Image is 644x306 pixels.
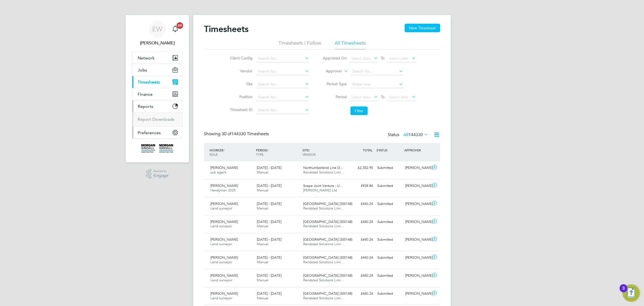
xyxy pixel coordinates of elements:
span: Network [138,55,155,61]
div: Submitted [375,235,403,244]
input: Search for... [256,106,309,114]
span: Engage [153,173,169,178]
span: [PERSON_NAME] [210,165,238,170]
li: All Timesheets [335,40,366,49]
button: New Timesheet [405,24,440,32]
div: £928.84 [347,182,375,190]
span: Land surveyor [210,206,232,211]
a: Go to home page [132,144,182,153]
span: [GEOGRAPHIC_DATA] (300148) [303,255,352,260]
span: Land surveyor [210,278,232,282]
div: £2,352.95 [347,163,375,172]
span: Jobs [138,67,147,73]
span: [PERSON_NAME] [210,201,238,206]
span: Reports [138,104,153,109]
span: Randstad Solutions Limi… [303,170,344,175]
input: Search for... [256,94,309,101]
span: Select date [389,95,408,99]
span: Manual [257,206,268,211]
span: TYPE [256,152,264,156]
div: £440.24 [347,235,375,244]
div: Showing [204,131,270,137]
div: SITE [301,145,347,159]
button: Filter [350,106,368,115]
span: To [379,93,386,100]
nav: Main navigation [126,15,189,162]
span: Handyman 2025 [210,188,236,193]
span: Manual [257,296,268,300]
span: Manual [257,170,268,175]
span: [DATE] - [DATE] [257,183,281,188]
label: Position [228,94,253,99]
div: [PERSON_NAME] [403,200,431,208]
div: Submitted [375,289,403,298]
button: Finance [132,88,182,100]
button: Timesheets [132,76,182,88]
div: [PERSON_NAME] [403,253,431,262]
span: 144330 Timesheets [222,131,269,137]
div: £440.24 [347,271,375,280]
button: Reports [132,100,182,112]
span: Powered by [153,169,169,173]
span: sub agent [210,170,226,175]
span: Manual [257,242,268,246]
div: [PERSON_NAME] [403,235,431,244]
label: Vendor [228,69,253,73]
span: [GEOGRAPHIC_DATA] (300148) [303,273,352,278]
span: 20 [177,22,183,29]
span: Manual [257,188,268,193]
div: STATUS [375,145,403,155]
span: To [379,55,386,62]
a: Powered byEngage [146,169,169,179]
button: Open Resource Center, 3 new notifications [623,284,640,302]
span: Select date [389,56,408,61]
span: [DATE] - [DATE] [257,237,281,242]
span: Randstad Solutions Limi… [303,206,344,211]
div: Status [388,131,429,139]
label: Client Config [228,56,253,61]
span: [DATE] - [DATE] [257,165,281,170]
span: Scape Joint Venture - U… [303,183,343,188]
label: Approver [318,69,342,74]
div: WORKER [208,145,255,159]
span: Land surveyor [210,296,232,300]
span: [GEOGRAPHIC_DATA] (300148) [303,237,352,242]
label: Timesheet ID [228,107,253,112]
span: [PERSON_NAME] [210,273,238,278]
div: [PERSON_NAME] [403,289,431,298]
li: Timesheets I Follow [279,40,321,49]
span: Finance [138,92,153,97]
div: APPROVER [403,145,431,155]
span: ROLE [210,152,218,156]
span: [GEOGRAPHIC_DATA] (300148) [303,219,352,224]
span: [PERSON_NAME] [210,237,238,242]
span: EW [152,26,162,33]
div: Submitted [375,253,403,262]
input: Search for... [256,81,309,88]
label: All [403,132,428,137]
span: 144330 [408,132,423,137]
span: Timesheets [138,80,160,85]
div: [PERSON_NAME] [403,218,431,226]
div: £440.24 [347,289,375,298]
a: 20 [170,20,181,38]
span: [DATE] - [DATE] [257,291,281,296]
div: 3 [622,288,625,295]
span: [PERSON_NAME] [210,183,238,188]
div: [PERSON_NAME] [403,271,431,280]
span: Manual [257,260,268,264]
span: [DATE] - [DATE] [257,201,281,206]
span: [GEOGRAPHIC_DATA] (300148) [303,291,352,296]
span: / [223,148,224,152]
span: Manual [257,224,268,228]
span: Randstad Solutions Limi… [303,278,344,282]
div: PERIOD [255,145,301,159]
img: morgansindall-logo-retina.png [141,144,173,153]
span: Randstad Solutions Limi… [303,242,344,246]
input: Select one [350,81,403,88]
span: [DATE] - [DATE] [257,255,281,260]
div: £440.24 [347,200,375,208]
div: Submitted [375,271,403,280]
span: Select date [351,95,371,99]
span: Emma Wells [132,40,182,46]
